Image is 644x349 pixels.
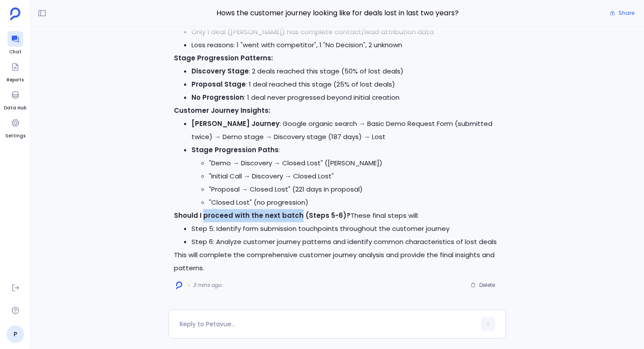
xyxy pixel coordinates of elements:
[191,93,244,102] strong: No Progression
[191,80,246,89] strong: Proposal Stage
[191,119,280,128] strong: [PERSON_NAME] Journey
[191,65,501,78] li: : 2 deals reached this stage (50% of lost deals)
[191,66,249,76] strong: Discovery Stage
[479,282,495,289] span: Delete
[174,106,270,115] strong: Customer Journey Insights:
[619,10,634,17] span: Share
[174,248,501,275] p: This will complete the comprehensive customer journey analysis and provide the final insights and...
[5,115,25,140] a: Settings
[209,157,501,170] li: "Demo → Discovery → Closed Lost" ([PERSON_NAME])
[209,183,501,196] li: "Proposal → Closed Lost" (221 days in proposal)
[209,170,501,183] li: "Initial Call → Discovery → Closed Lost"
[191,38,501,52] li: Loss reasons: 1 "went with competitor", 1 "No Decision", 2 unknown
[7,31,23,56] a: Chat
[193,282,222,289] span: 3 mins ago
[7,49,23,56] span: Chat
[191,145,279,154] strong: Stage Progression Paths
[10,7,21,21] img: petavue logo
[7,59,24,84] a: Reports
[176,281,182,290] img: logo
[174,211,350,220] strong: Should I proceed with the next batch (Steps 5-6)?
[169,7,506,19] span: Hows the customer journey looking like for deals lost in last two years?
[4,87,26,112] a: Data Hub
[209,196,501,209] li: "Closed Lost" (no progression)
[174,209,501,222] p: These final steps will:
[7,77,24,84] span: Reports
[465,279,501,292] button: Delete
[191,222,501,235] li: Step 5: Identify form submission touchpoints throughout the customer journey
[191,143,501,209] li: :
[174,53,273,63] strong: Stage Progression Patterns:
[191,235,501,248] li: Step 6: Analyze customer journey patterns and identify common characteristics of lost deals
[605,7,640,19] button: Share
[5,133,25,140] span: Settings
[7,325,24,343] a: P
[191,91,501,104] li: : 1 deal never progressed beyond initial creation
[191,78,501,91] li: : 1 deal reached this stage (25% of lost deals)
[4,105,26,112] span: Data Hub
[191,117,501,143] li: : Google organic search → Basic Demo Request Form (submitted twice) → Demo stage → Discovery stag...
